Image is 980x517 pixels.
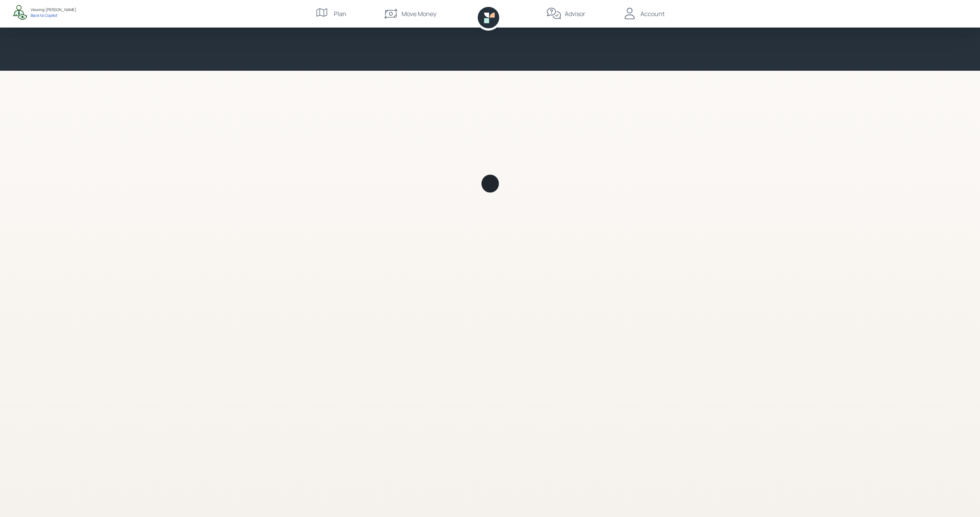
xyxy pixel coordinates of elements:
div: Viewing: [PERSON_NAME] [31,7,76,13]
div: Plan [334,9,346,18]
div: Advisor [565,9,585,18]
div: Account [640,9,665,18]
div: Back to Copilot [31,13,76,18]
div: Move Money [402,9,436,18]
img: Retirable loading [481,174,499,193]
